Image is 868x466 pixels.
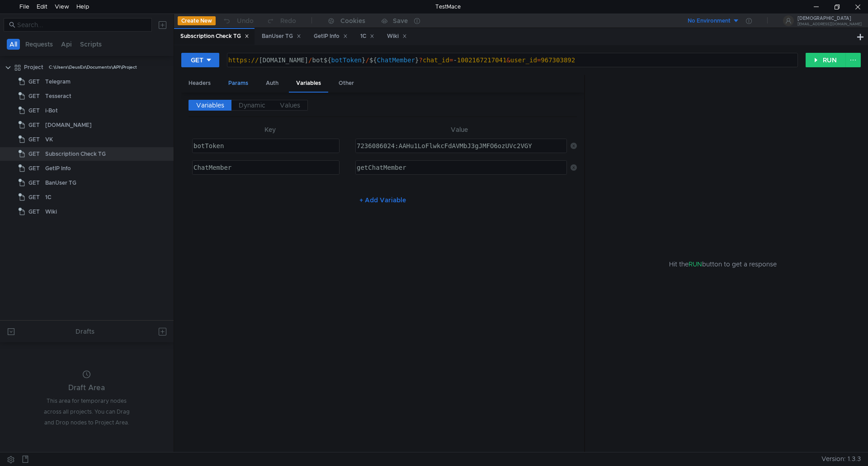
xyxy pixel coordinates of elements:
div: Save [393,18,408,24]
div: GetIP Info [314,32,348,41]
div: Wiki [45,205,57,219]
div: No Environment [688,17,731,25]
div: BanUser TG [45,176,76,190]
button: All [7,39,20,50]
div: Auth [259,75,286,92]
button: Create New [178,16,216,25]
div: GET [191,55,203,65]
div: Project [24,61,43,74]
span: RUN [689,260,702,268]
span: Variables [196,101,224,109]
button: GET [181,53,219,67]
div: BanUser TG [262,32,301,41]
div: 1С [45,191,52,204]
span: Hit the button to get a response [669,259,777,269]
span: Dynamic [239,101,265,109]
button: No Environment [677,14,740,28]
div: Variables [289,75,328,93]
span: GET [28,205,40,219]
div: Cookies [340,15,365,26]
div: Headers [181,75,218,92]
span: GET [28,162,40,175]
div: Undo [237,15,254,26]
div: [DEMOGRAPHIC_DATA] [797,16,862,21]
div: Redo [280,15,296,26]
span: GET [28,147,40,161]
button: RUN [806,53,846,67]
div: Subscription Check TG [180,32,249,41]
span: GET [28,104,40,117]
input: Search... [17,20,146,30]
div: GetIP Info [45,162,71,175]
th: Value [352,124,567,135]
div: Telegram [45,75,71,89]
div: 1С [360,32,375,41]
button: + Add Variable [352,193,413,207]
div: C:\Users\DeusEx\Documents\API\Project [49,61,137,74]
div: Other [331,75,361,92]
div: [DOMAIN_NAME] [45,118,92,132]
div: Wiki [387,32,407,41]
span: GET [28,191,40,204]
div: [EMAIL_ADDRESS][DOMAIN_NAME] [797,23,862,26]
div: Drafts [75,326,94,337]
button: Undo [216,14,260,28]
div: Subscription Check TG [45,147,106,161]
div: Tesseract [45,89,71,103]
th: Key [189,124,352,135]
div: Params [221,75,255,92]
button: Api [58,39,75,50]
span: GET [28,75,40,89]
div: VK [45,133,53,146]
span: GET [28,118,40,132]
button: Scripts [77,39,104,50]
div: i-Bot [45,104,58,117]
span: Values [280,101,300,109]
span: GET [28,133,40,146]
span: GET [28,89,40,103]
button: Redo [260,14,302,28]
button: Requests [23,39,56,50]
span: GET [28,176,40,190]
span: Version: 1.3.3 [821,452,861,466]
